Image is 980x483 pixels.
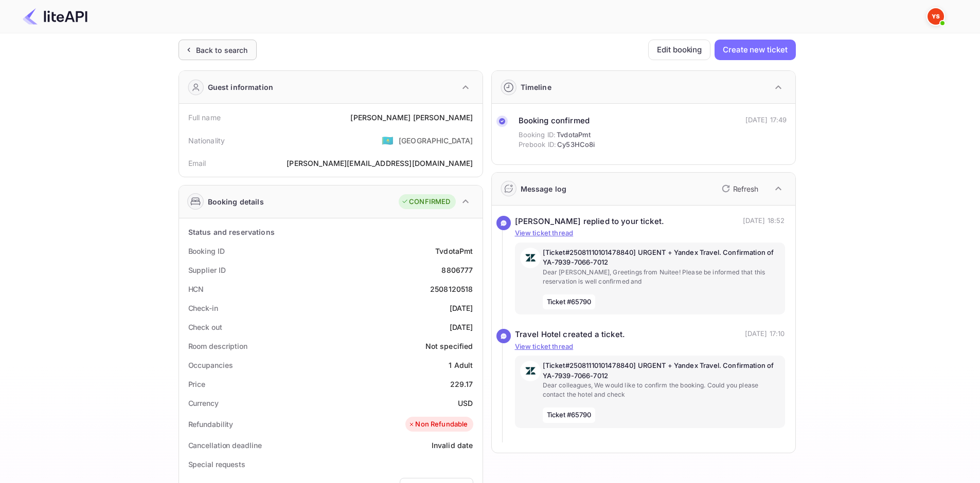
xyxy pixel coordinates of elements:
div: Not specified [425,341,473,351]
div: Special requests [188,459,245,470]
div: TvdotaPmt [435,246,473,256]
div: Travel Hotel created a ticket. [515,329,626,341]
span: TvdotaPmt [557,130,591,140]
div: [PERSON_NAME] replied to your ticket. [515,216,665,228]
span: Ticket #65790 [543,294,596,310]
div: Occupancies [188,360,233,370]
div: Invalid date [432,440,473,451]
div: Supplier ID [188,265,226,275]
div: USD [458,398,473,408]
div: [PERSON_NAME][EMAIL_ADDRESS][DOMAIN_NAME] [287,158,473,169]
button: Refresh [716,180,762,197]
div: Non Refundable [408,419,468,430]
div: [DATE] [450,322,473,332]
div: Guest information [208,82,274,92]
div: 2508120518 [430,284,473,294]
div: Refundability [188,419,234,430]
div: [PERSON_NAME] [PERSON_NAME] [350,112,473,123]
p: [DATE] 18:52 [743,216,785,228]
span: Booking ID: [519,130,556,140]
p: [Ticket#25081110101478840] URGENT + Yandex Travel. Confirmation of YA-7939-7066-7012 [543,248,780,268]
div: CONFIRMED [401,197,450,207]
img: LiteAPI Logo [23,8,87,25]
div: Check out [188,322,222,332]
img: AwvSTEc2VUhQAAAAAElFTkSuQmCC [520,361,541,381]
div: Booking ID [188,246,225,256]
button: Edit booking [648,40,710,60]
div: 229.17 [450,379,473,389]
span: Cy53HCo8i [557,140,595,150]
div: HCN [188,284,204,294]
div: [DATE] [450,303,473,313]
div: Booking details [208,196,264,207]
div: Price [188,379,206,389]
p: View ticket thread [515,228,785,238]
p: Refresh [733,183,758,194]
div: Check-in [188,303,218,313]
div: Email [188,158,206,169]
div: Room description [188,341,247,351]
span: United States [382,131,394,150]
div: [DATE] 17:49 [745,115,787,125]
div: Currency [188,398,219,408]
img: AwvSTEc2VUhQAAAAAElFTkSuQmCC [520,248,541,268]
span: Ticket #65790 [543,407,596,423]
div: Booking confirmed [519,115,595,127]
img: Yandex Support [928,8,944,25]
p: View ticket thread [515,342,785,352]
div: Nationality [188,135,225,146]
p: [DATE] 17:10 [745,329,785,341]
div: Timeline [521,82,551,92]
div: 8806777 [441,265,473,275]
p: [Ticket#25081110101478840] URGENT + Yandex Travel. Confirmation of YA-7939-7066-7012 [543,361,780,381]
div: Message log [521,183,567,194]
div: 1 Adult [449,360,473,370]
div: Full name [188,112,221,123]
div: Status and reservations [188,227,275,237]
div: Cancellation deadline [188,440,262,451]
button: Create new ticket [715,40,795,60]
div: [GEOGRAPHIC_DATA] [399,135,473,146]
p: Dear colleagues, We would like to confirm the booking. Could you please contact the hotel and check [543,381,780,399]
div: Back to search [196,45,248,55]
p: Dear [PERSON_NAME], Greetings from Nuitee! Please be informed that this reservation is well confi... [543,268,780,286]
span: Prebook ID: [519,140,557,150]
